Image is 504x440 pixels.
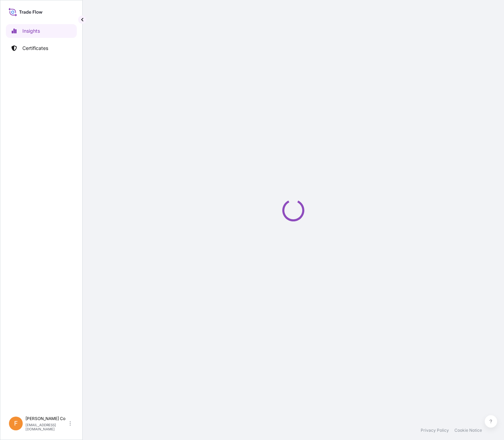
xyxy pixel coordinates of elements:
[25,423,68,431] p: [EMAIL_ADDRESS][DOMAIN_NAME]
[22,28,40,34] p: Insights
[454,428,482,433] a: Cookie Notice
[25,416,68,421] p: [PERSON_NAME] Co
[6,24,77,38] a: Insights
[421,428,449,433] a: Privacy Policy
[14,420,18,427] span: F
[6,41,77,55] a: Certificates
[22,45,48,52] p: Certificates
